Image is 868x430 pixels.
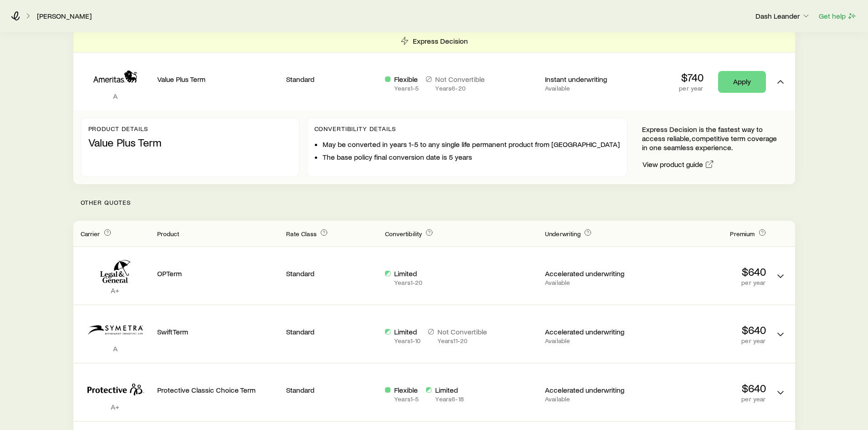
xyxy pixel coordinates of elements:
[73,184,795,221] p: Other Quotes
[545,269,637,278] p: Accelerated underwriting
[157,75,279,84] p: Value Plus Term
[81,344,150,353] p: A
[644,382,766,395] p: $640
[73,30,795,184] div: Term quotes
[718,71,766,93] a: Apply
[545,337,637,344] p: Available
[545,385,637,395] p: Accelerated underwriting
[286,75,378,84] p: Standard
[88,125,292,132] p: Product details
[642,125,781,152] p: Express Decision is the fastest way to access reliable, competitive term coverage in one seamless...
[413,36,468,46] p: Express Decision
[545,85,637,92] p: Available
[679,85,703,92] p: per year
[545,395,637,403] p: Available
[730,230,755,238] span: Premium
[545,230,580,238] span: Underwriting
[818,11,857,21] button: Get help
[36,12,92,20] a: [PERSON_NAME]
[437,327,487,336] p: Not Convertible
[286,269,378,278] p: Standard
[435,395,463,403] p: Years 6 - 18
[394,279,422,286] p: Years 1 - 20
[545,279,637,286] p: Available
[157,230,180,238] span: Product
[642,159,714,170] a: View product guide
[323,152,620,162] li: The base policy final conversion date is 5 years
[157,269,279,278] p: OPTerm
[394,385,419,395] p: Flexible
[88,136,292,149] p: Value Plus Term
[755,11,811,20] p: Dash Leander
[81,286,150,295] p: A+
[286,230,317,238] span: Rate Class
[679,71,703,84] p: $740
[545,75,637,84] p: Instant underwriting
[435,85,485,92] p: Years 6 - 20
[394,75,419,84] p: Flexible
[286,385,378,395] p: Standard
[157,327,279,336] p: SwiftTerm
[435,385,463,395] p: Limited
[545,327,637,336] p: Accelerated underwriting
[394,395,419,403] p: Years 1 - 5
[385,230,422,238] span: Convertibility
[394,337,421,344] p: Years 1 - 10
[644,265,766,278] p: $640
[644,324,766,336] p: $640
[286,327,378,336] p: Standard
[323,140,620,149] li: May be converted in years 1-5 to any single life permanent product from [GEOGRAPHIC_DATA]
[157,385,279,395] p: Protective Classic Choice Term
[394,327,421,336] p: Limited
[435,75,485,84] p: Not Convertible
[81,402,150,411] p: A+
[394,269,422,278] p: Limited
[644,395,766,403] p: per year
[437,337,487,344] p: Years 11 - 20
[644,337,766,344] p: per year
[81,230,100,238] span: Carrier
[394,85,419,92] p: Years 1 - 5
[81,91,150,101] p: A
[755,11,811,22] button: Dash Leander
[314,125,620,132] p: Convertibility Details
[644,279,766,286] p: per year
